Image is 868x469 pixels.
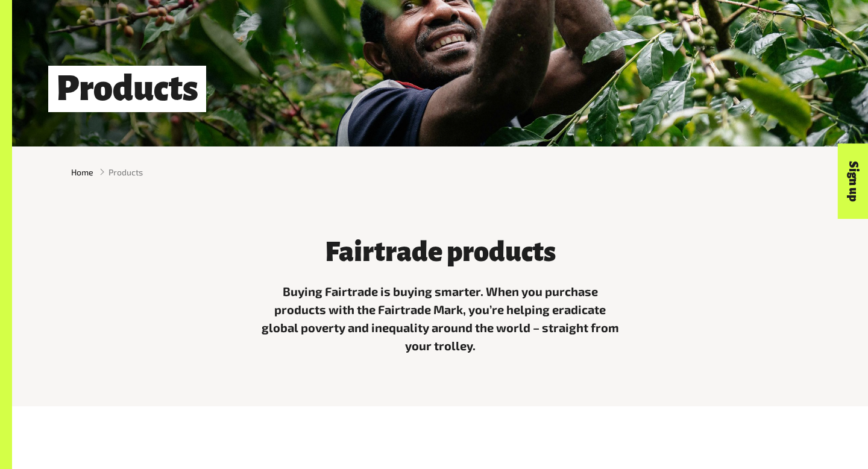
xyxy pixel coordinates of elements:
h3: Fairtrade products [259,237,621,267]
h1: Products [48,66,206,112]
a: Home [71,166,93,178]
span: Products [108,166,143,178]
p: Buying Fairtrade is buying smarter. When you purchase products with the Fairtrade Mark, you’re he... [259,282,621,354]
